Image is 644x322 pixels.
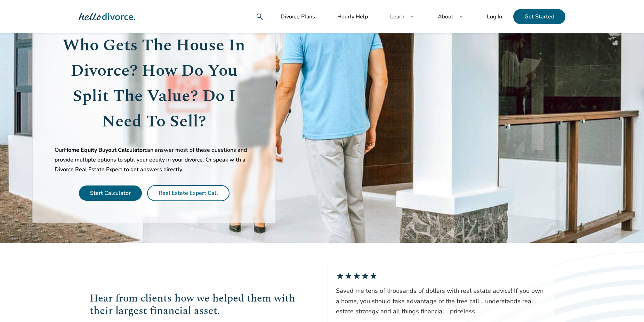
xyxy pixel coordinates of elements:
p: Our can answer most of these questions and provide multiple options to split your equity in your ... [55,145,253,174]
h2: Hear from clients how we helped them with their largest financial asset. [90,292,316,317]
iframe: Chat Widget [609,289,644,322]
span: search [256,13,264,21]
a: Aboutkeyboard_arrow_down [427,9,476,24]
div: star_ratestar_ratestar_ratestar_ratestar_rate [336,272,378,280]
h1: Who Gets The House In Divorce? How Do You Split The Value? Do I Need To Sell? [55,33,253,134]
a: Real Estate Expert Call [159,189,218,197]
span: Saved me tens of thousands of dollars with real estate advice! If you own a home, you should take... [336,287,544,315]
a: Start Calculator [90,189,131,197]
a: Log In [476,9,513,24]
a: Hourly Help [326,9,379,24]
a: Divorce Plans [269,9,326,24]
span: keyboard_arrow_down [458,13,465,20]
span: keyboard_arrow_down [409,13,416,20]
a: Learnkeyboard_arrow_down [379,9,427,24]
a: Get Started [513,9,565,24]
span: Home Equity Buyout Calculator [64,146,145,154]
